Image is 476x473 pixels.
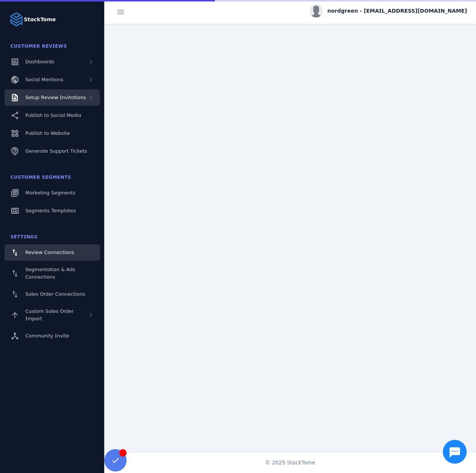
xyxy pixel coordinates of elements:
span: Dashboards [25,59,54,64]
a: Publish to Website [4,125,100,142]
a: Community Invite [4,328,100,344]
span: Customer Segments [10,175,71,180]
span: Review Connections [25,250,74,255]
span: Social Mentions [25,77,63,82]
span: Publish to Website [25,130,70,136]
span: Marketing Segments [25,190,75,196]
a: Marketing Segments [4,185,100,201]
a: Segmentation & Ads Connections [4,262,100,285]
img: Logo image [9,12,24,27]
a: Segments Templates [4,203,100,219]
span: Publish to Social Media [25,112,81,118]
a: Publish to Social Media [4,107,100,124]
span: Custom Sales Order Import [25,308,74,321]
span: Settings [10,234,38,239]
span: Customer Reviews [10,44,67,49]
img: profile.jpg [310,4,323,18]
span: Segments Templates [25,208,76,213]
span: Community Invite [25,333,69,339]
span: Segmentation & Ads Connections [25,267,75,280]
button: nordgreen - [EMAIL_ADDRESS][DOMAIN_NAME] [310,4,467,18]
a: Review Connections [4,244,100,261]
strong: StackTome [24,16,56,23]
a: Sales Order Connections [4,286,100,302]
span: © 2025 StackTome [265,459,315,467]
a: Generate Support Tickets [4,143,100,159]
span: Generate Support Tickets [25,148,87,154]
span: Sales Order Connections [25,291,85,297]
span: Setup Review Invitations [25,95,86,100]
span: nordgreen - [EMAIL_ADDRESS][DOMAIN_NAME] [327,7,467,15]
